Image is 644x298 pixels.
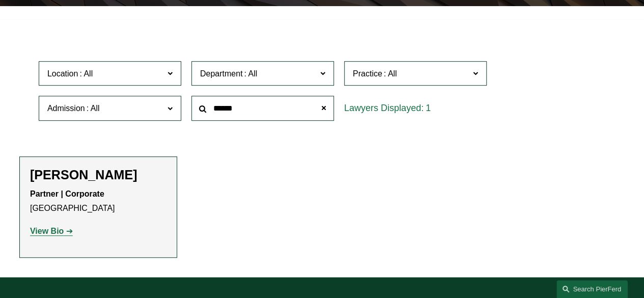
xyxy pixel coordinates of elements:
p: [GEOGRAPHIC_DATA] [30,187,166,216]
strong: Partner | Corporate [30,189,104,198]
span: Location [47,69,78,78]
span: 1 [426,103,431,113]
span: Admission [47,104,85,113]
span: Department [200,69,243,78]
h2: [PERSON_NAME] [30,167,166,182]
a: View Bio [30,227,73,235]
a: Search this site [556,280,628,298]
strong: View Bio [30,227,64,235]
span: Practice [353,69,382,78]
